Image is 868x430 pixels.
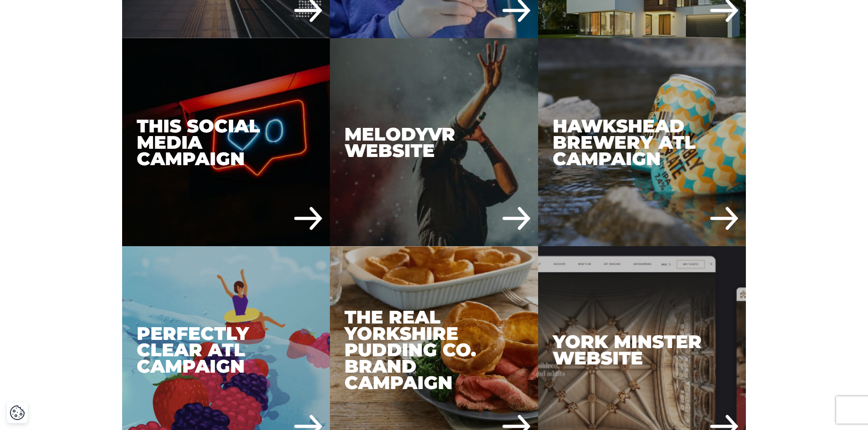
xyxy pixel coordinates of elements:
[538,38,746,246] a: Hawkshead Brewery ATL Campaign Hawkshead Brewery ATL Campaign
[10,405,25,420] img: Revisit consent button
[538,38,746,246] div: Hawkshead Brewery ATL Campaign
[10,405,25,420] button: Cookie Settings
[330,38,538,246] div: MelodyVR Website
[330,38,538,246] a: MelodyVR Website MelodyVR Website
[122,38,330,246] div: THIS Social Media Campaign
[122,38,330,246] a: THIS Social Media Campaign THIS Social Media Campaign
